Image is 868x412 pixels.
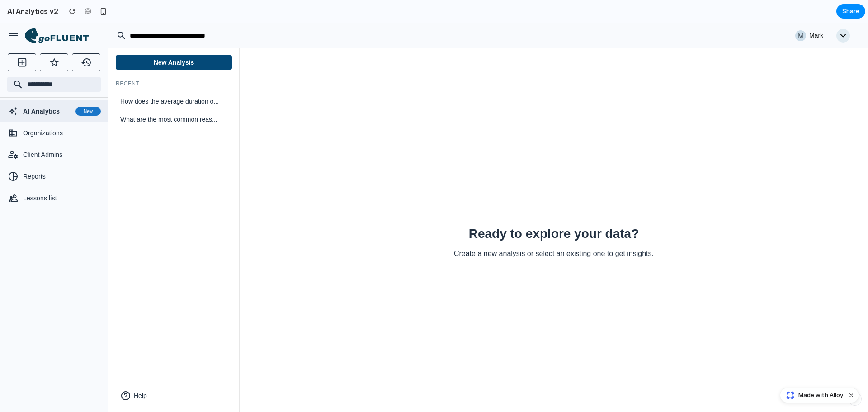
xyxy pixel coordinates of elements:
[798,391,843,400] span: Made with Alloy
[4,6,58,17] h2: AI Analytics v2
[780,391,844,400] a: Made with Alloy
[842,7,859,16] span: Share
[846,390,857,401] button: Dismiss watermark
[836,4,865,19] button: Share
